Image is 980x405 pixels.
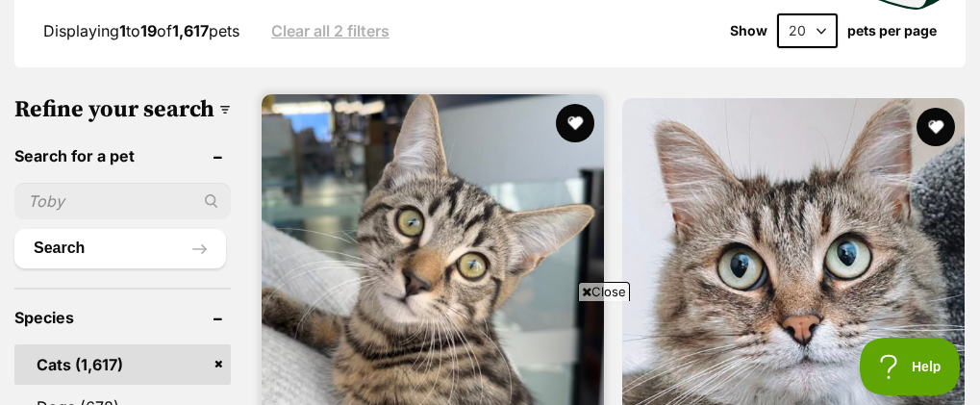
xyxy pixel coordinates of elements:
button: favourite [556,104,594,142]
label: pets per page [847,23,937,38]
strong: 1 [119,21,126,40]
h3: Refine your search [14,96,231,123]
button: Search [14,229,226,267]
strong: 19 [140,21,157,40]
header: Species [14,309,231,326]
header: Search for a pet [14,147,231,165]
strong: 1,617 [172,21,209,40]
input: Toby [14,183,231,219]
a: Clear all 2 filters [271,22,389,39]
a: Cats (1,617) [14,344,231,385]
iframe: Advertisement [140,309,841,395]
iframe: Help Scout Beacon - Open [860,338,961,395]
span: Displaying to of pets [43,21,239,40]
span: Close [578,282,630,301]
button: favourite [916,108,954,146]
span: Show [730,23,767,38]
